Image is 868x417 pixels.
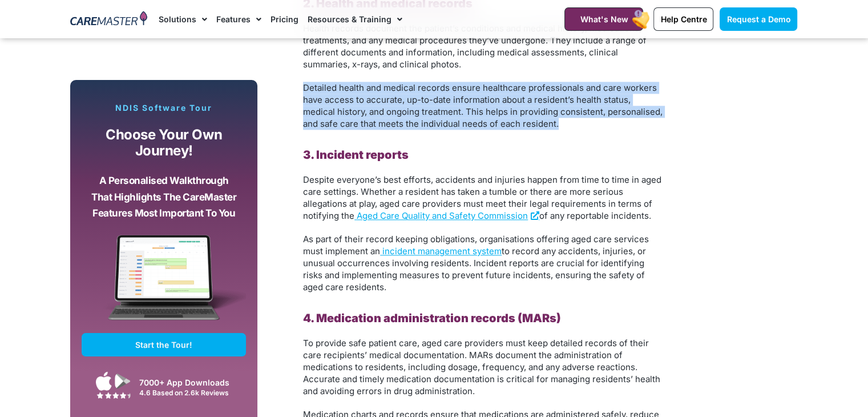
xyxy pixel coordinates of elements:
img: CareMaster Software Mockup on Screen [82,235,246,333]
a: Aged Care Quality and Safety Commission [354,210,539,221]
span: What's New [580,14,628,24]
img: Apple App Store Icon [96,371,112,391]
a: Start the Tour! [82,333,246,356]
img: CareMaster Logo [70,11,147,28]
span: As part of their record keeping obligations, organisations offering aged care services must imple... [303,234,649,256]
span: Start the Tour! [135,340,192,350]
span: of any reportable incidents. [539,210,651,221]
a: Request a Demo [720,7,797,31]
p: NDIS Software Tour [82,103,246,113]
a: What's New [564,7,643,31]
b: 4. Medication administration records (MARs) [303,311,561,325]
span: Help Centre [660,14,706,24]
a: incident management system [380,246,502,256]
b: 3. Incident reports [303,148,409,162]
span: to record any accidents, injuries, or unusual occurrences involving residents. Incident reports a... [303,246,646,292]
span: Request a Demo [726,14,790,24]
span: incident management system [382,246,502,256]
img: Google Play Store App Review Stars [96,392,131,399]
span: Health records document the patient’s conditions and medical history, medications, treatments, an... [303,23,647,70]
p: Choose your own journey! [90,127,237,159]
span: Detailed health and medical records ensure healthcare professionals and care workers have access ... [303,82,663,129]
div: 7000+ App Downloads [139,376,240,388]
div: 4.6 Based on 2.6k Reviews [139,388,240,397]
span: Despite everyone’s best efforts, accidents and injuries happen from time to time in aged care set... [303,174,661,221]
span: Aged Care Quality and Safety Commission [357,210,528,221]
p: A personalised walkthrough that highlights the CareMaster features most important to you [90,173,237,222]
a: Help Centre [653,7,713,31]
img: Google Play App Icon [115,372,131,390]
span: To provide safe patient care, aged care providers must keep detailed records of their care recipi... [303,338,660,396]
